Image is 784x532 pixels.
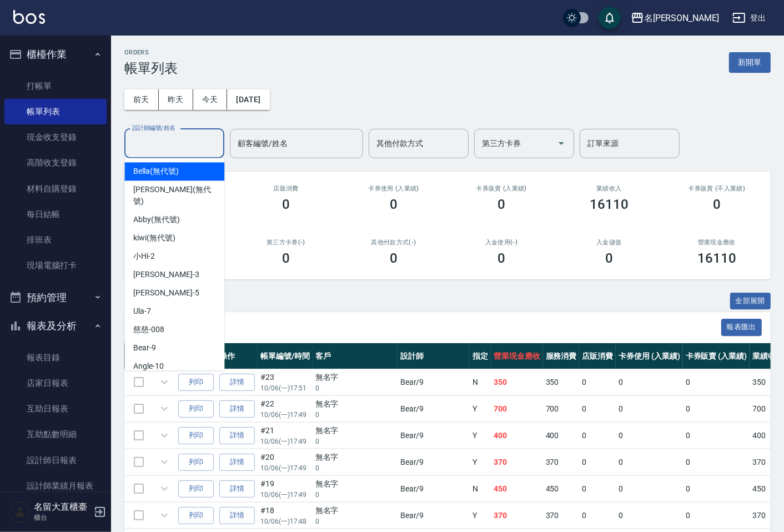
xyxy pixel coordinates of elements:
span: kiwi (無代號) [133,232,175,244]
h2: 入金使用(-) [461,239,542,246]
th: 設計師 [398,343,470,369]
a: 新開單 [729,57,771,67]
td: 0 [579,449,616,475]
a: 高階收支登錄 [4,150,107,175]
a: 互助點數明細 [4,421,107,447]
td: Y [470,396,491,422]
p: 0 [315,410,395,420]
h2: 卡券販賣 (不入業績) [676,185,757,192]
div: 無名字 [315,505,395,516]
td: 350 [491,369,543,395]
a: 互助日報表 [4,396,107,421]
h2: 店販消費 [245,185,326,192]
h3: 0 [605,250,613,266]
p: 櫃台 [34,513,91,523]
p: 0 [315,436,395,446]
span: Bear -9 [133,342,156,354]
div: 無名字 [315,451,395,463]
p: 10/06 (一) 17:49 [260,410,310,420]
p: 10/06 (一) 17:49 [260,490,310,500]
a: 現場電腦打卡 [4,253,107,278]
h3: 0 [497,250,505,266]
a: 報表匯出 [721,322,762,332]
td: #20 [258,449,313,475]
td: 0 [683,369,750,395]
h3: 0 [390,250,398,266]
p: 10/06 (一) 17:51 [260,383,310,393]
a: 店家日報表 [4,370,107,396]
span: Abby (無代號) [133,214,180,225]
th: 客戶 [313,343,398,369]
a: 詳情 [219,400,255,418]
button: 報表匯出 [721,319,762,336]
button: 列印 [178,454,214,471]
td: Bear /9 [398,423,470,449]
button: [DATE] [227,89,269,110]
td: 450 [491,476,543,502]
h3: 0 [390,197,398,212]
button: 櫃檯作業 [4,40,107,69]
td: 0 [579,476,616,502]
img: Person [9,501,31,523]
span: [PERSON_NAME] -5 [133,287,199,299]
td: N [470,369,491,395]
div: 無名字 [315,425,395,436]
td: Bear /9 [398,396,470,422]
h3: 16110 [590,197,629,212]
h2: 業績收入 [569,185,650,192]
a: 排班表 [4,227,107,253]
td: 370 [543,449,580,475]
td: 700 [491,396,543,422]
h2: 入金儲值 [569,239,650,246]
td: 0 [683,396,750,422]
button: 預約管理 [4,283,107,312]
td: 400 [543,423,580,449]
p: 10/06 (一) 17:49 [260,436,310,446]
button: 前天 [124,89,159,110]
img: Logo [13,10,45,24]
span: Angle -10 [133,360,164,372]
button: 登出 [728,8,771,28]
div: 無名字 [315,478,395,490]
th: 店販消費 [579,343,616,369]
span: Bella (無代號) [133,165,179,177]
h2: 其他付款方式(-) [353,239,434,246]
button: 今天 [193,89,228,110]
button: 列印 [178,480,214,498]
button: 全部展開 [730,293,771,310]
th: 卡券販賣 (入業績) [683,343,750,369]
span: Ula -7 [133,305,151,317]
a: 詳情 [219,480,255,498]
td: 370 [543,503,580,529]
td: 0 [579,369,616,395]
p: 0 [315,516,395,526]
button: 名[PERSON_NAME] [626,7,723,29]
th: 操作 [217,343,258,369]
a: 帳單列表 [4,99,107,124]
td: #19 [258,476,313,502]
th: 帳單編號/時間 [258,343,313,369]
a: 設計師業績月報表 [4,473,107,499]
div: 無名字 [315,398,395,410]
h2: 營業現金應收 [676,239,757,246]
h2: 卡券使用 (入業績) [353,185,434,192]
th: 營業現金應收 [491,343,543,369]
h5: 名留大直櫃臺 [34,501,91,513]
label: 設計師編號/姓名 [132,124,175,132]
td: #22 [258,396,313,422]
h2: 第三方卡券(-) [245,239,326,246]
td: 0 [616,396,683,422]
p: 0 [315,490,395,500]
span: 訂單列表 [138,322,721,333]
td: 0 [616,449,683,475]
a: 詳情 [219,427,255,444]
button: save [599,7,621,29]
p: 0 [315,463,395,473]
td: 0 [683,449,750,475]
a: 詳情 [219,374,255,391]
td: #21 [258,423,313,449]
span: [PERSON_NAME] -3 [133,269,199,280]
button: 昨天 [159,89,193,110]
td: 0 [616,423,683,449]
td: 400 [491,423,543,449]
